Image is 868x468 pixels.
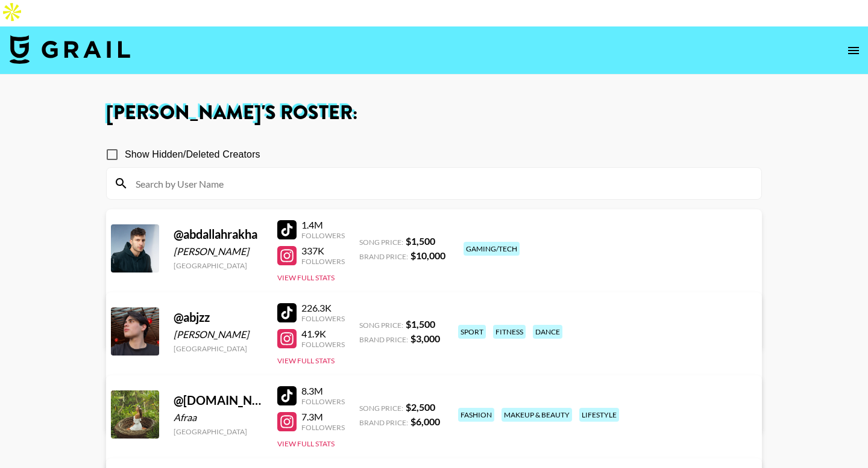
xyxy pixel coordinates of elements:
[301,328,345,340] div: 41.9K
[174,328,263,340] div: [PERSON_NAME]
[410,250,445,261] strong: $ 10,000
[301,423,345,432] div: Followers
[359,335,408,344] span: Brand Price:
[493,325,526,339] div: fitness
[359,252,408,261] span: Brand Price:
[174,227,263,242] div: @ abdallahrakha
[10,35,130,64] img: Grail Talent
[174,427,263,436] div: [GEOGRAPHIC_DATA]
[301,411,345,423] div: 7.3M
[359,418,408,427] span: Brand Price:
[359,321,403,330] span: Song Price:
[406,235,435,247] strong: $ 1,500
[464,242,520,256] div: gaming/tech
[410,333,440,344] strong: $ 3,000
[301,219,345,231] div: 1.4M
[106,103,762,123] h1: [PERSON_NAME] 's Roster:
[174,411,263,423] div: Afraa
[174,261,263,270] div: [GEOGRAPHIC_DATA]
[301,231,345,240] div: Followers
[128,174,754,193] input: Search by User Name
[301,397,345,406] div: Followers
[301,257,345,266] div: Followers
[174,245,263,257] div: [PERSON_NAME]
[359,238,403,247] span: Song Price:
[301,245,345,257] div: 337K
[277,439,335,448] button: View Full Stats
[359,404,403,413] span: Song Price:
[301,340,345,349] div: Followers
[277,356,335,365] button: View Full Stats
[502,408,572,422] div: makeup & beauty
[406,318,435,330] strong: $ 1,500
[174,393,263,408] div: @ [DOMAIN_NAME]
[301,385,345,397] div: 8.3M
[458,408,494,422] div: fashion
[125,147,260,162] span: Show Hidden/Deleted Creators
[301,314,345,323] div: Followers
[841,38,866,63] button: open drawer
[174,344,263,353] div: [GEOGRAPHIC_DATA]
[174,310,263,325] div: @ abjzz
[406,401,435,413] strong: $ 2,500
[410,416,440,427] strong: $ 6,000
[301,302,345,314] div: 226.3K
[277,273,335,282] button: View Full Stats
[458,325,486,339] div: sport
[579,408,619,422] div: lifestyle
[533,325,562,339] div: dance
